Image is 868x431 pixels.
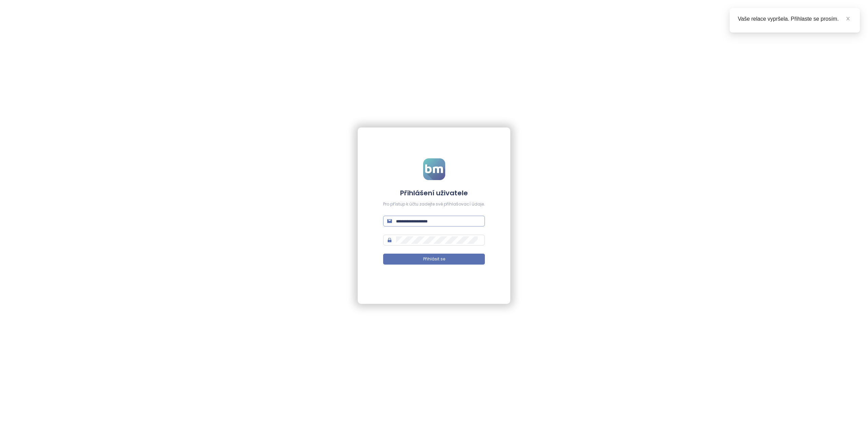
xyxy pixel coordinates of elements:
[738,15,852,23] div: Vaše relace vypršela. Přihlaste se prosím.
[383,201,485,208] div: Pro přístup k účtu zadejte své přihlašovací údaje.
[423,158,445,180] img: logo
[383,188,485,198] h4: Přihlášení uživatele
[423,256,445,262] span: Přihlásit se
[846,16,850,21] span: close
[387,238,392,242] span: lock
[387,219,392,223] span: mail
[383,254,485,265] button: Přihlásit se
